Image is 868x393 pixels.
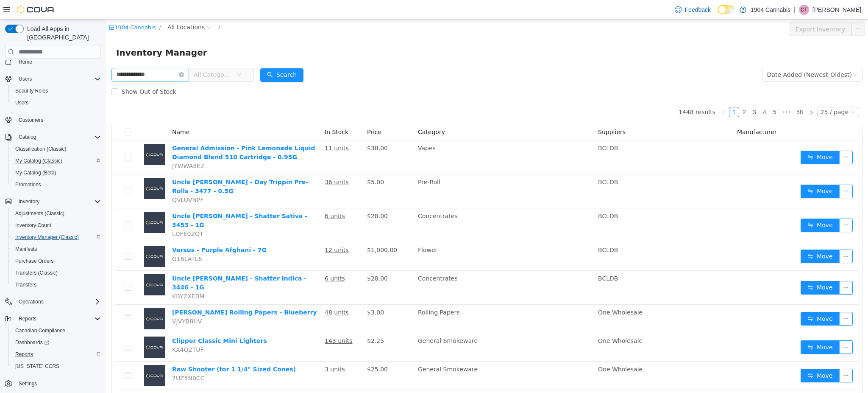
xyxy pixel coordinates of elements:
span: $28.00 [261,193,282,200]
span: ••• [674,87,687,98]
a: Uncle [PERSON_NAME] - Shatter Sativa - 3453 - 1G [66,193,201,209]
u: 11 units [219,125,243,132]
span: Reports [15,351,33,358]
span: All Locations [61,3,99,12]
i: icon: down [744,90,749,96]
u: 6 units [219,255,239,262]
u: 3 units [219,346,239,353]
button: Adjustments (Classic) [8,208,104,219]
button: icon: ellipsis [733,349,747,363]
button: Operations [2,296,104,308]
button: icon: swapMove [695,165,734,179]
img: Juicy Jay Rolling Papers - Blueberry placeholder [38,289,59,310]
a: My Catalog (Beta) [12,168,60,178]
span: Security Roles [12,86,101,96]
a: Versus - Purple Afghani - 7G [66,227,161,234]
button: Reports [15,314,40,324]
span: My Catalog (Classic) [15,157,62,164]
span: KBYZXEBM [66,273,98,280]
a: 1 [623,88,633,97]
span: $25.00 [261,346,282,353]
span: BCLDB [492,159,512,166]
i: icon: right [703,90,708,95]
button: Classification (Classic) [8,143,104,155]
a: [PERSON_NAME] Rolling Papers - Blueberry [66,289,211,296]
img: Uncle Bob - Day Trippin Pre-Rolls - 3477 - 0.5G placeholder [38,158,59,180]
div: Date Added (Newest-Oldest) [661,49,746,62]
a: Security Roles [12,86,51,96]
span: Canadian Compliance [12,326,101,336]
span: G16LATL6 [66,236,96,243]
span: Home [19,59,32,65]
button: Users [8,97,104,109]
button: Canadian Compliance [8,325,104,337]
a: My Catalog (Classic) [12,156,66,166]
button: Inventory [2,196,104,208]
span: Home [15,56,101,67]
button: Manifests [8,243,104,255]
span: My Catalog (Beta) [15,169,56,176]
img: Raw Shooter (for 1 1/4" Sized Cones) placeholder [38,345,59,367]
span: Category [312,109,339,116]
li: 4 [654,87,664,98]
span: Inventory [15,196,101,207]
span: Feedback [685,6,711,14]
span: Transfers (Classic) [12,268,101,278]
button: Catalog [15,132,39,142]
u: 48 units [219,289,243,296]
a: 3 [644,88,653,97]
span: Manifests [12,244,101,254]
button: icon: swapMove [695,199,734,213]
span: Users [12,98,101,108]
span: $38.00 [261,125,282,132]
button: Users [15,74,35,84]
span: Users [15,99,28,106]
span: Inventory Manager (Classic) [12,232,101,242]
i: icon: down [131,53,136,59]
a: Classification (Classic) [12,144,70,154]
span: Manufacturer [631,109,671,116]
span: In Stock [219,109,242,116]
a: Uncle [PERSON_NAME] - Shatter Indica - 3446 - 1G [66,255,200,271]
span: Security Roles [15,87,48,94]
a: Uncle [PERSON_NAME] - Day Trippin Pre-Rolls - 3477 - 0.5G [66,159,202,175]
span: All Categories [88,51,126,59]
button: Inventory Manager (Classic) [8,231,104,243]
button: Inventory [15,196,43,207]
span: CT [801,5,807,15]
u: 143 units [219,318,247,325]
span: Inventory Count [12,220,101,230]
span: Inventory Manager (Classic) [15,234,79,241]
p: | [794,5,796,15]
p: 1904 Cannabis [751,5,790,15]
td: Concentrates [309,251,489,285]
a: Settings [15,379,40,389]
i: icon: close-circle [73,53,78,58]
button: icon: swapMove [695,349,734,363]
button: icon: ellipsis [733,321,747,334]
span: Reports [12,349,101,359]
a: [US_STATE] CCRS [12,361,63,371]
span: [US_STATE] CCRS [15,363,59,370]
i: icon: down [746,53,751,59]
span: Show Out of Stock [12,69,74,76]
span: Reports [19,315,36,322]
span: Washington CCRS [12,361,101,371]
td: Flower [309,223,489,251]
a: Inventory Count [12,220,55,230]
span: Manifests [15,246,37,253]
img: Uncle Bob - Shatter Sativa - 3453 - 1G placeholder [38,192,59,213]
img: Uncle Bob - Shatter Indica - 3446 - 1G placeholder [38,255,59,276]
span: Users [15,74,101,84]
a: Promotions [12,180,45,190]
span: Transfers [12,280,101,290]
td: General Smokeware [309,314,489,342]
span: JYWWA8EZ [66,143,99,150]
span: LDFE0ZQT [66,211,97,218]
span: Customers [19,117,43,124]
span: My Catalog (Classic) [12,156,101,166]
button: icon: ellipsis [746,3,759,17]
span: Promotions [15,181,41,188]
button: Reports [8,348,104,360]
